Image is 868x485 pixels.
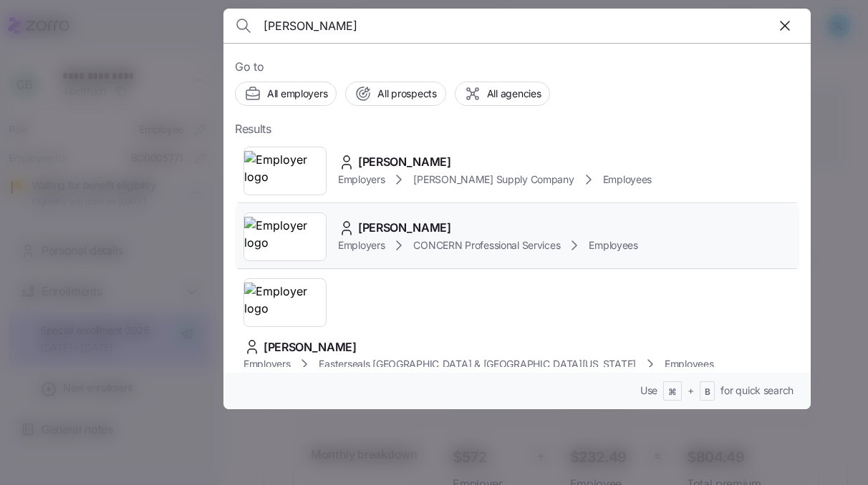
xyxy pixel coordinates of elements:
[589,238,637,253] span: Employees
[345,82,445,106] button: All prospects
[244,283,326,323] img: Employer logo
[338,172,385,187] span: Employers
[720,383,794,398] span: for quick search
[377,87,436,101] span: All prospects
[267,87,327,101] span: All employers
[358,219,451,237] span: [PERSON_NAME]
[264,338,357,356] span: [PERSON_NAME]
[243,357,290,371] span: Employers
[244,217,326,257] img: Employer logo
[338,238,385,253] span: Employers
[235,58,799,76] span: Go to
[487,87,541,101] span: All agencies
[244,151,326,191] img: Employer logo
[358,153,451,171] span: [PERSON_NAME]
[668,386,677,398] span: ⌘
[640,383,657,398] span: Use
[705,386,710,398] span: B
[413,172,574,187] span: [PERSON_NAME] Supply Company
[235,82,337,106] button: All employers
[688,383,694,398] span: +
[413,238,560,253] span: CONCERN Professional Services
[603,172,652,187] span: Employees
[665,357,713,371] span: Employees
[455,82,551,106] button: All agencies
[235,120,271,138] span: Results
[319,357,635,371] span: Easterseals [GEOGRAPHIC_DATA] & [GEOGRAPHIC_DATA][US_STATE]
